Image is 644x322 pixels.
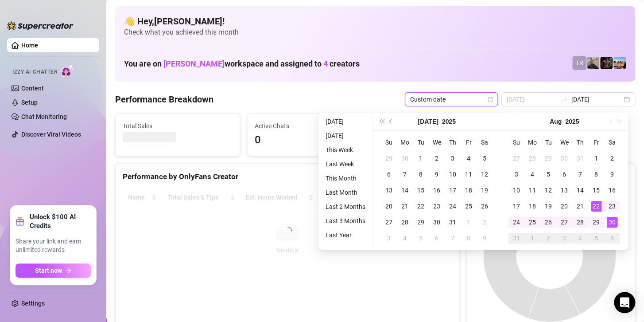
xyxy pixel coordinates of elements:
[461,150,477,166] td: 2025-07-04
[66,267,72,274] span: arrow-right
[488,97,493,102] span: calendar
[400,201,410,212] div: 21
[442,113,456,130] button: Choose a year
[461,214,477,230] td: 2025-08-01
[572,182,588,198] td: 2025-08-14
[543,201,554,212] div: 19
[429,182,445,198] td: 2025-07-16
[540,198,556,214] td: 2025-08-19
[524,134,540,150] th: Mo
[415,153,426,164] div: 1
[591,201,601,212] div: 22
[413,198,429,214] td: 2025-07-22
[575,169,586,180] div: 7
[445,230,461,246] td: 2025-08-07
[559,153,570,164] div: 30
[607,169,617,180] div: 9
[477,198,493,214] td: 2025-07-26
[511,153,522,164] div: 27
[413,182,429,198] td: 2025-07-15
[565,113,579,130] button: Choose a year
[397,166,413,182] td: 2025-07-07
[576,58,583,68] span: TR
[384,185,394,196] div: 13
[463,153,474,164] div: 4
[415,185,426,196] div: 15
[527,169,538,180] div: 4
[556,214,572,230] td: 2025-08-27
[607,217,617,228] div: 30
[507,94,557,104] input: Start date
[461,166,477,182] td: 2025-07-11
[255,132,365,149] span: 0
[543,169,554,180] div: 5
[322,130,369,141] li: [DATE]
[415,201,426,212] div: 22
[477,150,493,166] td: 2025-07-05
[16,263,91,278] button: Start nowarrow-right
[571,94,622,104] input: End date
[559,169,570,180] div: 6
[587,57,599,69] img: LC
[575,153,586,164] div: 31
[613,57,626,69] img: Zach
[384,233,394,243] div: 3
[604,150,620,166] td: 2025-08-02
[508,230,524,246] td: 2025-08-31
[591,153,601,164] div: 1
[540,150,556,166] td: 2025-07-29
[384,201,394,212] div: 20
[124,27,626,37] span: Check what you achieved this month
[461,198,477,214] td: 2025-07-25
[588,134,604,150] th: Fr
[413,166,429,182] td: 2025-07-08
[400,169,410,180] div: 7
[511,201,522,212] div: 17
[588,182,604,198] td: 2025-08-15
[123,171,452,183] div: Performance by OnlyFans Creator
[381,182,397,198] td: 2025-07-13
[445,166,461,182] td: 2025-07-10
[477,166,493,182] td: 2025-07-12
[524,198,540,214] td: 2025-08-18
[543,153,554,164] div: 29
[413,134,429,150] th: Tu
[30,212,91,230] strong: Unlock $100 AI Credits
[323,59,328,68] span: 4
[614,292,635,313] div: Open Intercom Messenger
[445,150,461,166] td: 2025-07-03
[588,166,604,182] td: 2025-08-08
[447,153,458,164] div: 3
[429,198,445,214] td: 2025-07-23
[415,233,426,243] div: 5
[322,159,369,169] li: Last Week
[429,150,445,166] td: 2025-07-02
[550,113,562,130] button: Choose a month
[463,185,474,196] div: 18
[124,15,626,27] h4: 👋 Hey, [PERSON_NAME] !
[561,96,568,103] span: to
[322,173,369,184] li: This Month
[572,198,588,214] td: 2025-08-21
[524,166,540,182] td: 2025-08-04
[604,182,620,198] td: 2025-08-16
[418,113,438,130] button: Choose a month
[397,182,413,198] td: 2025-07-14
[463,169,474,180] div: 11
[397,134,413,150] th: Mo
[527,217,538,228] div: 25
[575,217,586,228] div: 28
[413,150,429,166] td: 2025-07-01
[21,113,67,120] a: Chat Monitoring
[322,201,369,212] li: Last 2 Months
[429,214,445,230] td: 2025-07-30
[561,96,568,103] span: swap-right
[540,182,556,198] td: 2025-08-12
[540,214,556,230] td: 2025-08-26
[527,201,538,212] div: 18
[400,233,410,243] div: 4
[511,217,522,228] div: 24
[21,131,81,138] a: Discover Viral Videos
[463,217,474,228] div: 1
[381,198,397,214] td: 2025-07-20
